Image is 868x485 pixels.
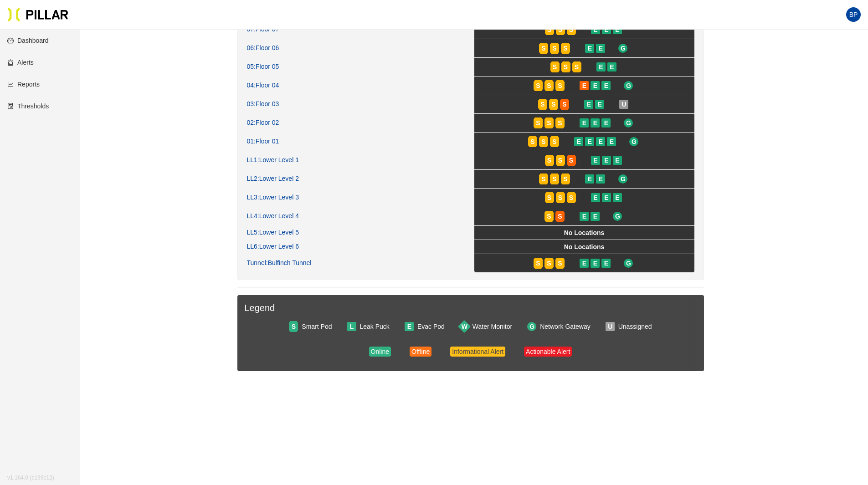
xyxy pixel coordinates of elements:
[598,99,602,109] span: E
[547,193,551,203] span: S
[558,118,562,128] span: S
[247,100,279,108] div: 03
[547,118,551,128] span: S
[476,228,693,238] div: No Locations
[593,258,597,268] span: E
[582,81,586,91] span: E
[257,175,299,183] span: : Lower Level 2
[350,322,354,332] span: L
[575,62,579,72] span: S
[626,258,631,268] span: G
[526,347,570,357] div: Actionable Alert
[593,211,597,221] span: E
[254,119,279,127] span: : Floor 02
[618,322,652,332] div: Unassigned
[247,194,299,202] div: LL3
[529,322,534,332] span: G
[257,156,299,164] span: : Lower Level 1
[604,118,608,128] span: E
[599,137,603,147] span: E
[558,25,562,35] span: S
[582,258,586,268] span: E
[247,63,279,71] div: 05
[541,137,545,147] span: S
[588,174,592,184] span: E
[552,43,556,53] span: S
[247,44,279,52] div: 06
[292,322,296,332] span: S
[247,119,279,127] div: 02
[547,81,551,91] span: S
[247,175,299,183] div: LL2
[599,62,603,72] span: E
[536,118,540,128] span: S
[588,137,592,147] span: E
[266,259,312,267] span: : Bulfinch Tunnel
[462,322,467,332] span: W
[302,322,332,332] div: Smart Pod
[849,7,858,22] span: BP
[407,322,411,332] span: E
[411,347,430,357] div: Offline
[615,211,620,221] span: G
[615,193,619,203] span: E
[604,155,608,165] span: E
[254,138,279,146] span: : Floor 01
[473,322,512,332] div: Water Monitor
[254,100,279,108] span: : Floor 03
[247,212,299,220] div: LL4
[247,243,299,251] div: LL6
[558,81,562,91] span: S
[604,193,608,203] span: E
[7,59,34,66] a: alertAlerts
[610,62,614,72] span: E
[245,302,697,314] h3: Legend
[553,62,557,72] span: S
[540,99,544,109] span: S
[626,81,631,91] span: G
[257,229,299,237] span: : Lower Level 5
[593,81,597,91] span: E
[608,322,612,332] span: U
[541,174,545,184] span: S
[257,194,299,202] span: : Lower Level 3
[563,174,567,184] span: S
[563,43,567,53] span: S
[547,155,551,165] span: S
[569,25,573,35] span: S
[530,137,534,147] span: S
[621,99,626,109] span: U
[558,155,562,165] span: S
[476,242,693,252] div: No Locations
[254,63,279,71] span: : Floor 05
[247,229,299,237] div: LL5
[593,118,597,128] span: E
[247,82,279,90] div: 04
[247,156,299,164] div: LL1
[7,37,49,44] a: dashboardDashboard
[540,322,590,332] div: Network Gateway
[7,102,49,110] a: exceptionThresholds
[547,25,551,35] span: S
[615,155,619,165] span: E
[558,193,562,203] span: S
[371,347,389,357] div: Online
[604,258,608,268] span: E
[569,193,573,203] span: S
[247,259,312,267] div: Tunnel
[626,118,631,128] span: G
[593,155,597,165] span: E
[541,43,545,53] span: S
[621,43,626,53] span: G
[610,137,614,147] span: E
[7,81,40,88] a: line-chartReports
[562,99,566,109] span: S
[587,99,591,109] span: E
[254,44,279,52] span: : Floor 06
[604,81,608,91] span: E
[582,211,586,221] span: E
[632,137,637,147] span: G
[536,258,540,268] span: S
[7,7,68,22] img: Pillar Technologies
